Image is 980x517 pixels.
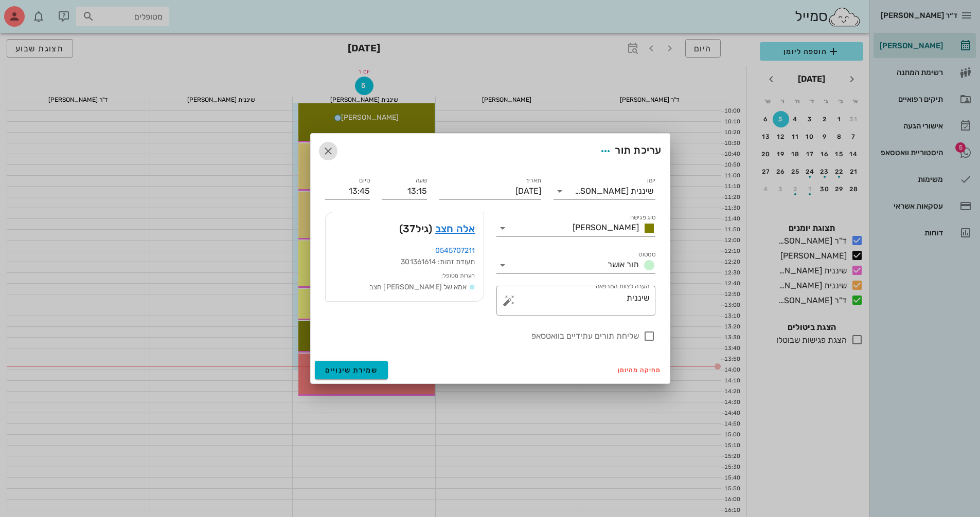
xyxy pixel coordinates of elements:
[496,257,655,273] div: סטטוסתור אושר
[315,361,388,379] button: שמירת שינויים
[435,220,475,237] a: אלה חצב
[608,260,639,269] span: תור אושר
[614,363,666,377] button: מחיקה מהיומן
[647,177,655,184] label: יומן
[415,177,427,184] label: שעה
[334,256,475,268] div: תעודת זהות: 301361614
[403,223,416,235] span: 37
[435,246,475,255] a: 0545707211
[325,331,639,341] label: שליחת תורים עתידיים בוואטסאפ
[595,283,649,290] label: הערה לצוות המרפאה
[525,177,541,184] label: תאריך
[596,142,661,160] div: עריכת תור
[638,251,655,258] label: סטטוס
[575,187,653,196] div: שיננית [PERSON_NAME]
[554,183,655,199] div: יומןשיננית [PERSON_NAME]
[441,272,475,279] small: הערות מטופל:
[573,223,639,232] span: [PERSON_NAME]
[630,214,655,221] label: סוג פגישה
[359,177,370,184] label: סיום
[399,220,433,237] span: (גיל )
[325,366,378,375] span: שמירת שינויים
[369,283,467,291] span: אמא של [PERSON_NAME] חצב
[618,366,662,374] span: מחיקה מהיומן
